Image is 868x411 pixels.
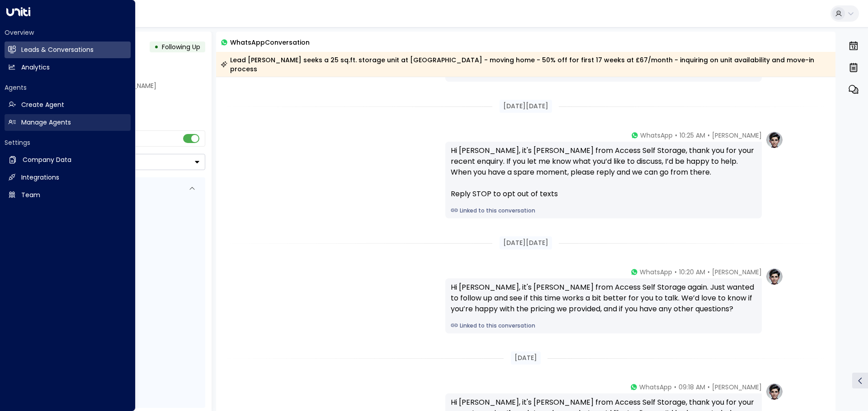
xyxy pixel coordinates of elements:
[21,190,40,200] h2: Team
[640,268,672,277] span: WhatsApp
[765,131,783,149] img: profile-logo.png
[679,268,705,277] span: 10:20 AM
[712,268,762,277] span: [PERSON_NAME]
[451,145,756,199] div: Hi [PERSON_NAME], it's [PERSON_NAME] from Access Self Storage, thank you for your recent enquiry....
[21,173,59,182] h2: Integrations
[21,118,71,127] h2: Manage Agents
[674,383,676,392] span: •
[5,59,131,76] a: Analytics
[5,187,131,203] a: Team
[5,83,131,92] h2: Agents
[640,131,673,140] span: WhatsApp
[162,42,200,51] span: Following Up
[221,55,830,74] div: Lead [PERSON_NAME] seeks a 25 sq.ft. storage unit at [GEOGRAPHIC_DATA] - moving home - 50% off fo...
[712,383,762,392] span: [PERSON_NAME]
[451,282,756,314] div: Hi [PERSON_NAME], it's [PERSON_NAME] from Access Self Storage again. Just wanted to follow up and...
[712,131,762,140] span: [PERSON_NAME]
[230,37,310,47] span: WhatsApp Conversation
[500,100,552,113] div: [DATE][DATE]
[21,63,50,72] h2: Analytics
[765,383,783,401] img: profile-logo.png
[679,131,705,140] span: 10:25 AM
[23,155,71,165] h2: Company Data
[708,383,710,392] span: •
[154,39,159,55] div: •
[639,383,672,392] span: WhatsApp
[5,114,131,131] a: Manage Agents
[708,131,710,140] span: •
[765,268,783,286] img: profile-logo.png
[500,236,552,249] div: [DATE][DATE]
[5,97,131,113] a: Create Agent
[675,131,677,140] span: •
[675,268,677,277] span: •
[5,152,131,168] a: Company Data
[708,268,710,277] span: •
[679,383,705,392] span: 09:18 AM
[511,351,541,365] div: [DATE]
[21,100,64,110] h2: Create Agent
[451,322,756,330] a: Linked to this conversation
[451,207,756,215] a: Linked to this conversation
[5,138,131,147] h2: Settings
[5,169,131,186] a: Integrations
[5,28,131,37] h2: Overview
[5,42,131,58] a: Leads & Conversations
[21,45,94,55] h2: Leads & Conversations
